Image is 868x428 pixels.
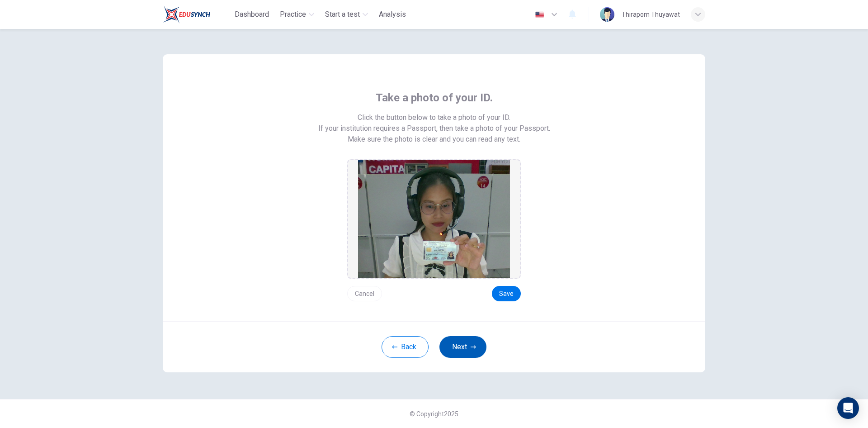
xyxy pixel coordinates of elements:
[231,6,273,23] button: Dashboard
[325,9,360,20] span: Start a test
[492,286,521,301] button: Save
[280,9,306,20] span: Practice
[600,7,614,22] img: Profile picture
[163,5,231,24] a: Train Test logo
[235,9,269,20] span: Dashboard
[439,336,486,358] button: Next
[379,9,406,20] span: Analysis
[321,6,372,23] button: Start a test
[837,397,859,419] div: Open Intercom Messenger
[410,410,458,418] span: © Copyright 2025
[276,6,318,23] button: Practice
[382,336,429,358] button: Back
[348,134,520,145] span: Make sure the photo is clear and you can read any text.
[376,90,493,105] span: Take a photo of your ID.
[375,6,410,23] button: Analysis
[358,160,510,278] img: preview screemshot
[163,5,210,24] img: Train Test logo
[318,112,550,134] span: Click the button below to take a photo of your ID. If your institution requires a Passport, then ...
[347,286,382,301] button: Cancel
[622,9,680,20] div: Thiraporn Thuyawat
[534,11,545,18] img: en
